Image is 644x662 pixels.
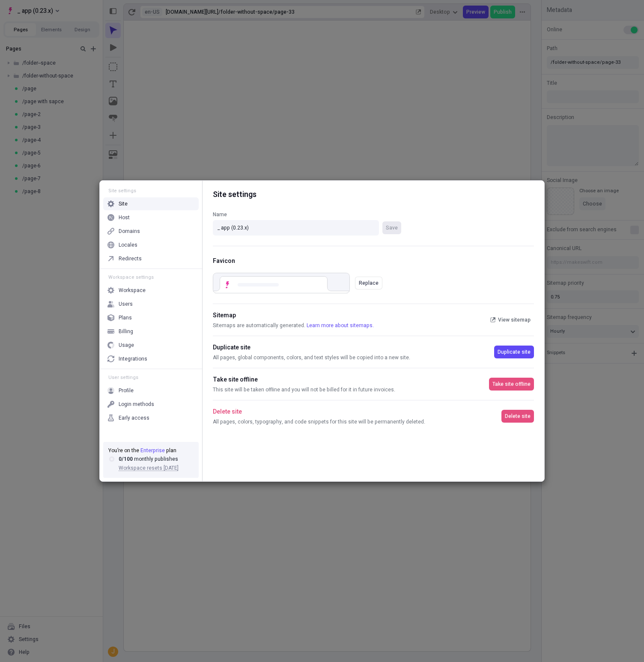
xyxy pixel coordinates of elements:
[355,277,382,289] button: Replace
[359,280,379,286] div: Replace
[103,374,199,381] div: User settings
[134,455,178,463] span: monthly publishes
[213,181,534,200] div: Site settings
[492,381,531,388] span: Take site offline
[103,188,199,194] div: Site settings
[213,354,494,361] div: All pages, global components, colors, and text styles will be copied into a new site.
[213,256,534,266] div: Favicon
[119,464,179,472] span: Workspace resets [DATE]
[119,342,134,349] div: Usage
[498,349,531,355] span: Duplicate site
[119,414,149,421] div: Early access
[307,322,374,329] a: Learn more about sitemaps.
[213,375,489,385] div: Take site offline
[213,418,501,425] div: All pages, colors, typography, and code snippets for this site will be permanently deleted.
[213,386,489,393] div: This site will be taken offline and you will not be billed for it in future invoices.
[213,220,379,236] input: NameSave
[386,224,398,231] span: Save
[501,410,534,423] button: Delete site
[494,346,534,358] button: Duplicate site
[103,274,199,280] div: Workspace settings
[108,447,194,454] div: You’re on the plan
[382,221,401,234] button: Name
[489,378,534,391] button: Take site offline
[119,387,134,394] div: Profile
[119,301,133,307] div: Users
[213,322,487,329] div: Sitemaps are automatically generated.
[119,214,130,221] div: Host
[119,242,137,248] div: Locales
[505,413,531,420] span: Delete site
[213,407,501,417] div: Delete site
[119,228,140,235] div: Domains
[119,255,142,262] div: Redirects
[119,200,128,207] div: Site
[119,287,146,294] div: Workspace
[498,316,531,323] span: View sitemap
[119,401,154,408] div: Login methods
[213,211,401,218] div: Name
[487,313,534,326] button: View sitemap
[119,314,132,321] div: Plans
[119,455,133,463] span: 0 / 100
[140,447,165,454] span: Enterprise
[119,328,133,335] div: Billing
[119,355,147,362] div: Integrations
[213,311,487,320] div: Sitemap
[213,343,494,352] div: Duplicate site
